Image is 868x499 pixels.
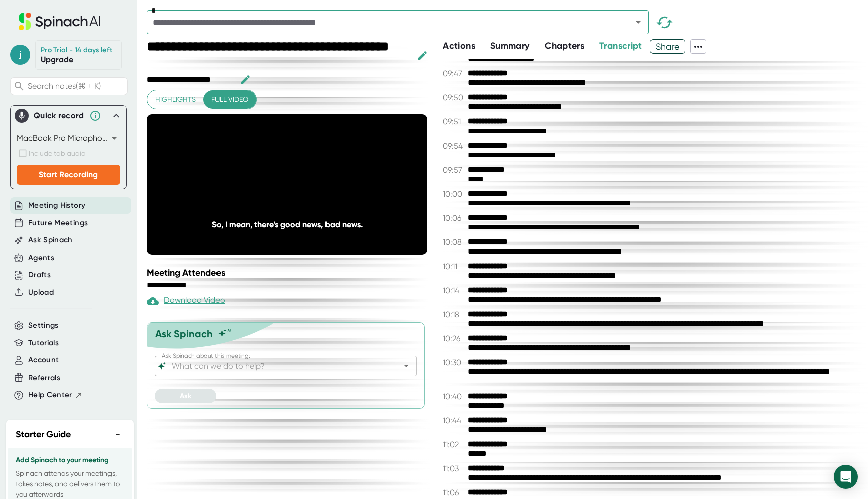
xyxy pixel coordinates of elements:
button: Share [650,39,686,54]
button: Help Center [28,389,83,401]
div: MacBook Pro Microphone [17,130,120,146]
button: − [111,427,124,442]
button: Chapters [545,39,584,53]
span: 10:08 [443,237,465,247]
div: Paid feature [147,295,225,307]
button: Upload [28,287,54,298]
a: Upgrade [41,55,73,64]
div: Pro Trial - 14 days left [41,46,112,55]
div: Quick record [34,111,84,121]
span: j [10,45,30,65]
button: Drafts [28,269,51,281]
span: 10:26 [443,334,465,343]
span: 10:18 [443,310,465,319]
button: Open [399,359,413,373]
span: 10:00 [443,189,465,199]
span: Actions [443,40,475,51]
button: Open [631,15,645,29]
span: Ask [180,392,191,400]
button: Highlights [147,90,204,109]
button: Full video [203,90,256,109]
button: Tutorials [28,337,59,349]
span: 10:40 [443,392,465,401]
span: 09:54 [443,141,465,151]
div: Quick record [15,106,122,126]
button: Ask [155,389,216,403]
span: 11:06 [443,488,465,497]
span: Include tab audio [29,149,85,157]
h3: Add Spinach to your meeting [16,456,124,464]
button: Ask Spinach [28,234,73,246]
div: Ask Spinach [155,328,213,340]
span: Highlights [155,93,196,106]
span: Summary [490,40,529,51]
button: Account [28,354,59,366]
input: What can we do to help? [170,359,384,373]
span: 10:30 [443,358,465,367]
span: Chapters [545,40,584,51]
span: Search notes (⌘ + K) [28,81,101,91]
span: 11:02 [443,440,465,449]
span: Start Recording [39,170,98,179]
span: 10:06 [443,213,465,223]
button: Future Meetings [28,217,88,229]
span: 09:47 [443,69,465,78]
div: Open Intercom Messenger [834,465,858,489]
span: 09:57 [443,165,465,175]
span: Transcript [599,40,642,51]
button: Meeting History [28,200,85,211]
span: Share [650,38,685,55]
button: Transcript [599,39,642,53]
h2: Starter Guide [16,428,71,441]
span: 09:50 [443,93,465,102]
span: 09:51 [443,117,465,127]
span: 11:03 [443,464,465,473]
span: Help Center [28,389,72,401]
button: Referrals [28,372,60,384]
span: 10:44 [443,416,465,425]
div: Meeting Attendees [147,267,430,278]
button: Summary [490,39,529,53]
span: 10:14 [443,286,465,295]
span: 10:11 [443,262,465,271]
button: Actions [443,39,475,53]
button: Agents [28,252,54,264]
div: So, I mean, there's good news, bad news. [175,220,400,229]
button: Settings [28,320,59,331]
button: Start Recording [17,165,120,185]
span: Full video [211,93,248,106]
